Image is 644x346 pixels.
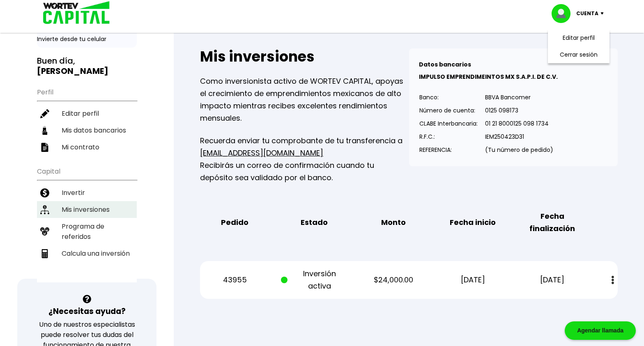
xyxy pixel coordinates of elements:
p: Recuerda enviar tu comprobante de tu transferencia a Recibirás un correo de confirmación cuando t... [200,135,409,184]
img: editar-icon.952d3147.svg [40,109,49,118]
img: recomiendanos-icon.9b8e9327.svg [40,227,49,236]
h3: Buen día, [37,56,137,76]
p: 0125 098173 [485,104,553,117]
b: [PERSON_NAME] [37,65,108,77]
p: Invierte desde tu celular [37,35,137,44]
a: Programa de referidos [37,218,137,245]
h2: Mis inversiones [200,48,409,65]
li: Cerrar sesión [546,46,612,63]
h3: ¿Necesitas ayuda? [48,305,126,317]
img: profile-image [552,4,576,23]
p: Cuenta [576,7,598,20]
a: Editar perfil [37,105,137,122]
p: [DATE] [519,274,586,286]
img: datos-icon.10cf9172.svg [40,126,49,135]
div: Agendar llamada [565,321,636,340]
b: Fecha finalización [519,210,586,235]
p: [DATE] [439,274,506,286]
a: Mi contrato [37,139,137,156]
a: Mis inversiones [37,201,137,218]
p: 01 21 8000125 098 1734 [485,117,553,130]
img: calculadora-icon.17d418c4.svg [40,249,49,258]
img: inversiones-icon.6695dc30.svg [40,205,49,214]
p: Inversión activa [281,268,348,292]
a: Invertir [37,184,137,201]
a: [EMAIL_ADDRESS][DOMAIN_NAME] [200,148,323,158]
b: IMPULSO EMPRENDIMEINTOS MX S.A.P.I. DE C.V. [419,73,558,81]
p: IEM250423D31 [485,131,553,143]
p: R.F.C.: [419,131,478,143]
p: REFERENCIA: [419,144,478,156]
p: Número de cuenta: [419,104,478,117]
b: Pedido [221,216,248,229]
img: contrato-icon.f2db500c.svg [40,143,49,152]
a: Mis datos bancarios [37,122,137,139]
img: icon-down [598,12,609,15]
ul: Perfil [37,83,137,156]
img: invertir-icon.b3b967d7.svg [40,188,49,197]
p: (Tu número de pedido) [485,144,553,156]
a: Calcula una inversión [37,245,137,262]
b: Monto [381,216,406,229]
p: CLABE Interbancaria: [419,117,478,130]
b: Fecha inicio [450,216,496,229]
ul: Capital [37,162,137,282]
b: Datos bancarios [419,60,471,69]
a: Editar perfil [563,34,595,42]
p: $24,000.00 [360,274,427,286]
p: BBVA Bancomer [485,91,553,103]
p: 43955 [202,274,269,286]
p: Banco: [419,91,478,103]
b: Estado [301,216,328,229]
p: Como inversionista activo de WORTEV CAPITAL, apoyas el crecimiento de emprendimientos mexicanos d... [200,75,409,124]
